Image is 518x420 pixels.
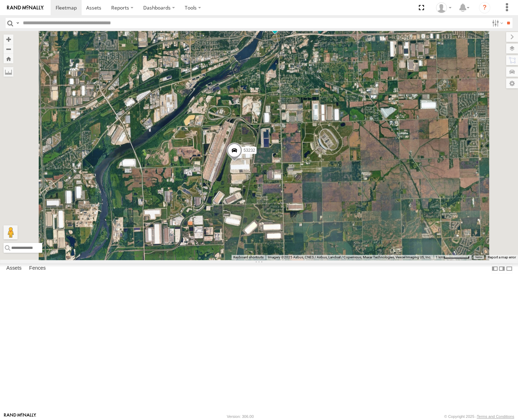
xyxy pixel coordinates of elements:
button: Zoom in [4,35,13,44]
a: Report a map error [488,255,516,259]
img: rand-logo.svg [7,5,44,10]
label: Measure [4,67,13,77]
label: Assets [3,264,25,274]
span: 1 km [436,255,443,259]
label: Hide Summary Table [506,263,513,274]
div: Miky Transport [434,2,454,13]
label: Search Filter Options [489,18,504,28]
button: Keyboard shortcuts [233,255,264,260]
a: Terms and Conditions [477,414,514,419]
button: Map Scale: 1 km per 70 pixels [434,255,472,260]
button: Zoom out [4,44,13,54]
i: ? [479,2,490,13]
label: Dock Summary Table to the Left [491,263,498,274]
a: Visit our Website [4,413,36,420]
label: Map Settings [506,79,518,88]
div: © Copyright 2025 - [444,414,514,419]
button: Drag Pegman onto the map to open Street View [4,225,18,239]
label: Fences [26,264,49,274]
span: 53232 [244,148,255,153]
span: Imagery ©2025 Airbus, CNES / Airbus, Landsat / Copernicus, Maxar Technologies, Vexcel Imaging US,... [268,255,431,259]
label: Dock Summary Table to the Right [498,263,505,274]
button: Zoom Home [4,54,13,63]
div: Version: 306.00 [227,414,254,419]
a: Terms [475,256,482,258]
label: Search Query [15,18,20,28]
